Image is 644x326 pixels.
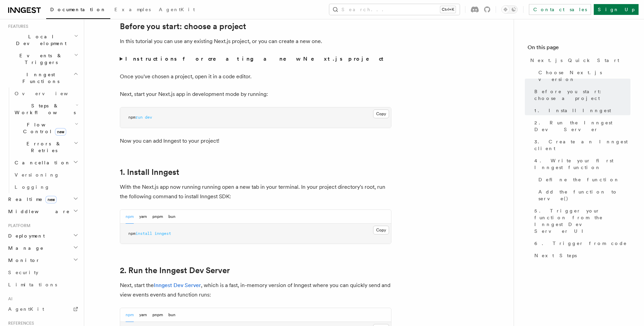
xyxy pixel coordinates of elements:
[538,176,620,183] span: Define the function
[532,117,630,136] a: 2. Run the Inngest Dev Server
[125,56,386,62] strong: Instructions for creating a new Next.js project
[152,308,163,322] button: pnpm
[50,7,106,12] span: Documentation
[534,157,630,171] span: 4. Write your first Inngest function
[532,155,630,174] a: 4. Write your first Inngest function
[12,121,75,135] span: Flow Control
[154,282,201,288] a: Inngest Dev Server
[5,242,80,254] button: Manage
[5,196,57,203] span: Realtime
[114,7,151,12] span: Examples
[15,184,50,190] span: Logging
[145,115,152,120] span: dev
[536,186,630,205] a: Add the function to serve()
[155,2,199,18] a: AgentKit
[534,107,611,114] span: 1. Install Inngest
[373,226,389,235] button: Copy
[5,193,80,205] button: Realtimenew
[139,210,147,224] button: yarn
[5,254,80,266] button: Monitor
[536,174,630,186] a: Define the function
[534,240,627,247] span: 6. Trigger from code
[5,321,34,326] span: References
[12,102,76,116] span: Steps & Workflows
[120,266,230,275] a: 2. Run the Inngest Dev Server
[501,5,518,14] button: Toggle dark mode
[5,232,45,239] span: Deployment
[15,91,85,96] span: Overview
[532,237,630,249] a: 6. Trigger from code
[120,167,179,177] a: 1. Install Inngest
[5,296,13,302] span: AI
[45,196,57,203] span: new
[5,266,80,279] a: Security
[5,71,73,85] span: Inngest Functions
[5,230,80,242] button: Deployment
[12,100,80,119] button: Steps & Workflows
[528,43,630,54] h4: On this page
[12,157,80,169] button: Cancellation
[5,49,80,68] button: Events & Triggers
[8,270,38,275] span: Security
[5,279,80,291] a: Limitations
[5,68,80,87] button: Inngest Functions
[12,169,80,181] a: Versioning
[168,308,176,322] button: bun
[8,306,44,312] span: AgentKit
[5,223,31,228] span: Platform
[5,87,80,193] div: Inngest Functions
[532,104,630,117] a: 1. Install Inngest
[139,308,147,322] button: yarn
[12,119,80,138] button: Flow Controlnew
[120,89,391,99] p: Next, start your Next.js app in development mode by running:
[532,249,630,262] a: Next Steps
[12,140,74,154] span: Errors & Retries
[126,210,134,224] button: npm
[5,52,74,66] span: Events & Triggers
[5,245,44,251] span: Manage
[8,282,57,287] span: Limitations
[110,2,155,18] a: Examples
[5,208,70,215] span: Middleware
[15,172,59,178] span: Versioning
[329,4,460,15] button: Search...Ctrl+K
[135,115,143,120] span: run
[532,136,630,155] a: 3. Create an Inngest client
[55,128,66,136] span: new
[538,188,630,202] span: Add the function to serve()
[5,24,28,29] span: Features
[534,88,630,102] span: Before you start: choose a project
[12,181,80,193] a: Logging
[534,138,630,152] span: 3. Create an Inngest client
[12,87,80,100] a: Overview
[532,205,630,237] a: 5. Trigger your function from the Inngest Dev Server UI
[120,37,391,46] p: In this tutorial you can use any existing Next.js project, or you can create a new one.
[154,231,171,236] span: inngest
[46,2,110,19] a: Documentation
[12,159,71,166] span: Cancellation
[530,57,619,64] span: Next.js Quick Start
[135,231,152,236] span: install
[534,207,630,235] span: 5. Trigger your function from the Inngest Dev Server UI
[534,252,577,259] span: Next Steps
[120,54,391,64] summary: Instructions for creating a new Next.js project
[5,30,80,49] button: Local Development
[159,7,195,12] span: AgentKit
[594,4,639,15] a: Sign Up
[120,136,391,146] p: Now you can add Inngest to your project!
[168,210,176,224] button: bun
[5,205,80,218] button: Middleware
[126,308,134,322] button: npm
[529,4,591,15] a: Contact sales
[128,231,135,236] span: npm
[152,210,163,224] button: pnpm
[5,303,80,315] a: AgentKit
[536,66,630,85] a: Choose Next.js version
[538,69,630,83] span: Choose Next.js version
[528,54,630,66] a: Next.js Quick Start
[440,6,456,13] kbd: Ctrl+K
[5,33,74,47] span: Local Development
[532,85,630,104] a: Before you start: choose a project
[373,109,389,118] button: Copy
[120,22,246,31] a: Before you start: choose a project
